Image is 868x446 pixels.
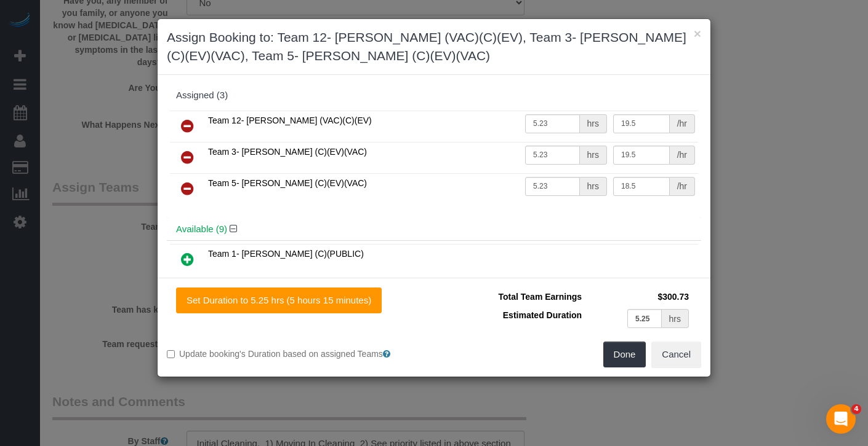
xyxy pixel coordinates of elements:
[176,224,692,235] h4: Available (9)
[208,147,367,157] span: Team 3- [PERSON_NAME] (C)(EV)(VAC)
[694,27,701,40] button: ×
[208,178,367,188] span: Team 5- [PERSON_NAME] (C)(EV)(VAC)
[826,404,856,434] iframe: Intercom live chat
[670,146,695,165] div: /hr
[208,249,364,259] span: Team 1- [PERSON_NAME] (C)(PUBLIC)
[167,350,175,358] input: Update booking's Duration based on assigned Teams
[176,288,382,313] button: Set Duration to 5.25 hrs (5 hours 15 minutes)
[167,28,701,65] h3: Assign Booking to: Team 12- [PERSON_NAME] (VAC)(C)(EV), Team 3- [PERSON_NAME] (C)(EV)(VAC), Team ...
[443,288,585,306] td: Total Team Earnings
[670,114,695,133] div: /hr
[167,348,425,360] label: Update booking's Duration based on assigned Teams
[580,177,607,196] div: hrs
[580,114,607,133] div: hrs
[603,342,646,367] button: Done
[662,309,689,328] div: hrs
[208,115,372,125] span: Team 12- [PERSON_NAME] (VAC)(C)(EV)
[851,404,861,414] span: 4
[176,90,692,101] div: Assigned (3)
[651,342,701,367] button: Cancel
[580,146,607,165] div: hrs
[503,310,582,320] span: Estimated Duration
[670,177,695,196] div: /hr
[585,288,692,306] td: $300.73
